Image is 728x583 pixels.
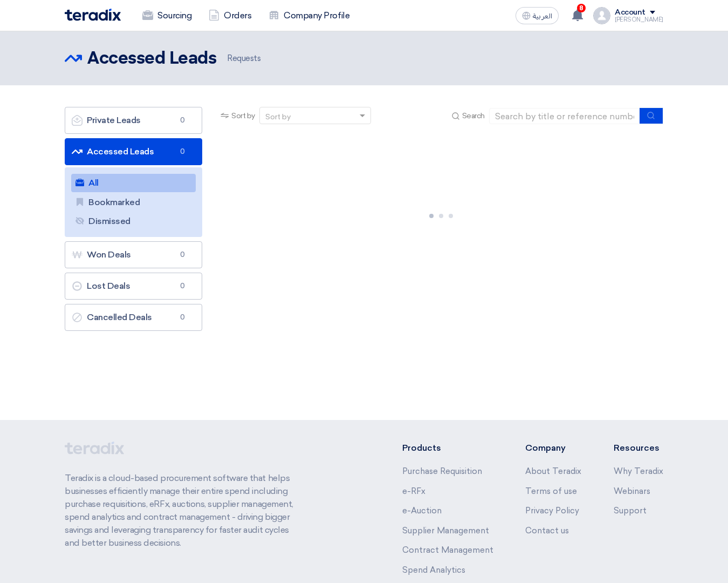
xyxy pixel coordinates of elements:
[402,506,442,516] a: e-Auction
[71,193,196,212] a: Bookmarked
[402,545,493,555] a: Contract Management
[615,17,663,23] div: [PERSON_NAME]
[525,466,581,476] a: About Teradix
[65,472,304,550] p: Teradix is a cloud-based procurement software that helps businesses efficiently manage their enti...
[71,174,196,192] a: All
[65,138,202,165] a: Accessed Leads0
[231,110,255,121] span: Sort by
[176,115,189,126] span: 0
[593,7,610,24] img: profile_test.png
[260,4,358,28] a: Company Profile
[516,7,559,24] button: العربية
[200,4,260,28] a: Orders
[176,146,189,157] span: 0
[489,108,640,124] input: Search by title or reference number
[402,466,482,476] a: Purchase Requisition
[525,506,579,516] a: Privacy Policy
[402,442,493,455] li: Products
[176,249,189,260] span: 0
[614,486,650,496] a: Webinars
[65,304,202,331] a: Cancelled Deals0
[176,281,189,291] span: 0
[134,4,200,28] a: Sourcing
[176,312,189,323] span: 0
[525,486,577,496] a: Terms of use
[65,107,202,134] a: Private Leads0
[525,526,569,535] a: Contact us
[525,442,581,455] li: Company
[402,526,489,535] a: Supplier Management
[614,466,663,476] a: Why Teradix
[65,9,121,21] img: Teradix logo
[614,506,647,516] a: Support
[87,48,216,70] h2: Accessed Leads
[462,110,485,121] span: Search
[614,442,663,455] li: Resources
[265,111,291,123] div: Sort by
[65,241,202,268] a: Won Deals0
[615,8,645,17] div: Account
[577,4,586,12] span: 8
[65,273,202,300] a: Lost Deals0
[402,565,465,575] a: Spend Analytics
[533,12,552,20] span: العربية
[225,52,260,65] span: Requests
[71,212,196,231] a: Dismissed
[402,486,425,496] a: e-RFx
